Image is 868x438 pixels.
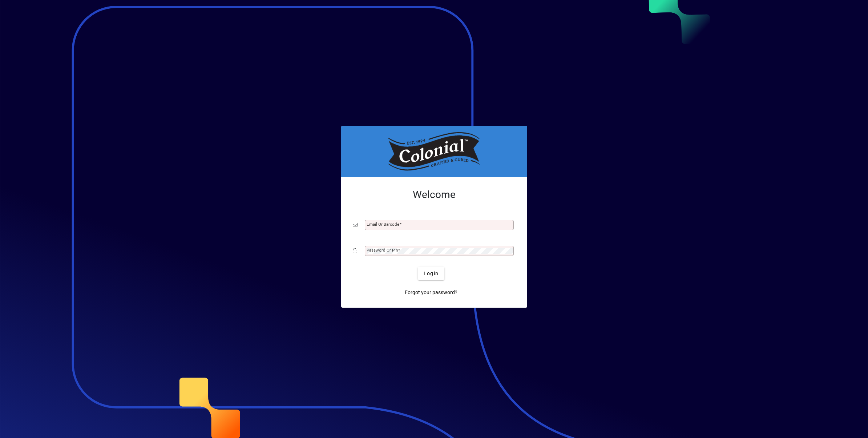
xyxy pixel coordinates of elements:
span: Login [424,270,439,277]
a: Forgot your password? [402,286,460,299]
h2: Welcome [353,189,516,201]
span: Forgot your password? [405,289,457,296]
mat-label: Email or Barcode [367,222,399,227]
button: Login [418,267,444,280]
mat-label: Password or Pin [367,248,398,253]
